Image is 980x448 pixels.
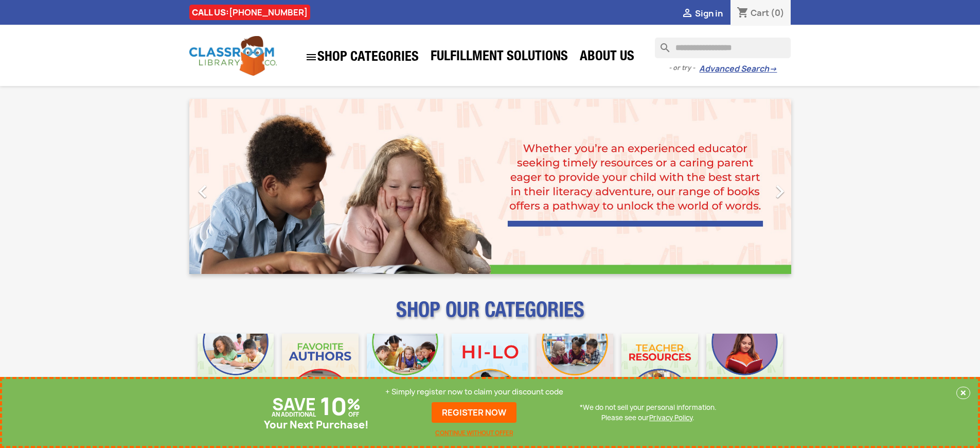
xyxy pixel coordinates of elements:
img: CLC_Bulk_Mobile.jpg [198,334,274,410]
i: search [655,38,667,50]
a: Next [701,99,791,274]
img: CLC_Fiction_Nonfiction_Mobile.jpg [537,334,613,410]
a: SHOP CATEGORIES [300,46,424,68]
img: CLC_Phonics_And_Decodables_Mobile.jpg [367,334,443,410]
span: → [769,64,777,74]
img: CLC_Favorite_Authors_Mobile.jpg [282,334,359,410]
a: [PHONE_NUMBER] [229,7,308,18]
img: CLC_HiLo_Mobile.jpg [452,334,528,410]
span: Cart [751,7,769,19]
p: SHOP OUR CATEGORIES [189,307,791,325]
a: Fulfillment Solutions [425,47,573,68]
span: - or try - [669,63,699,73]
a:  Sign in [681,8,723,19]
input: Search [655,38,791,58]
a: About Us [575,47,639,68]
i:  [305,51,317,63]
span: (0) [771,7,785,19]
i:  [190,179,216,204]
img: CLC_Dyslexia_Mobile.jpg [706,334,783,410]
span: Sign in [695,8,723,19]
a: Previous [189,99,280,274]
i:  [767,179,793,204]
i:  [681,8,693,20]
ul: Carousel container [189,99,791,274]
img: Classroom Library Company [189,36,277,76]
a: Advanced Search→ [699,64,777,74]
img: CLC_Teacher_Resources_Mobile.jpg [621,334,698,410]
div: CALL US: [189,5,310,20]
i: shopping_cart [737,7,749,20]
